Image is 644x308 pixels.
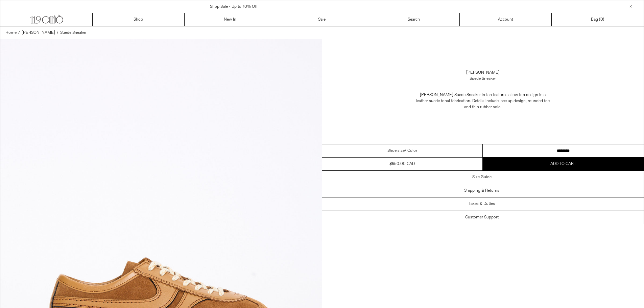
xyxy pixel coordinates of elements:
span: / [18,30,20,36]
span: ) [600,17,604,23]
span: Shoe size [387,148,405,154]
span: [PERSON_NAME] [22,30,55,35]
span: Add to cart [550,161,576,167]
a: Bag () [552,13,644,26]
a: Sale [276,13,368,26]
div: Suede Sneaker [470,76,496,82]
a: Search [368,13,460,26]
a: [PERSON_NAME] [466,70,500,76]
span: Suede Sneaker [60,30,87,35]
h3: Taxes & Duties [469,202,495,206]
span: Home [5,30,17,35]
span: 0 [600,17,603,22]
span: / Color [405,148,417,154]
a: Suede Sneaker [60,30,87,36]
a: [PERSON_NAME] [22,30,55,36]
a: Home [5,30,17,36]
a: New In [185,13,277,26]
a: Shop Sale - Up to 70% Off [210,4,258,9]
h3: Size Guide [472,175,492,180]
a: Account [460,13,552,26]
button: Add to cart [483,158,644,170]
a: Shop [93,13,185,26]
div: $650.00 CAD [389,161,415,167]
h3: Shipping & Returns [464,188,499,193]
p: [PERSON_NAME] Suede Sneaker in tan features a low top design in a leather suede tonal fabrication... [415,89,550,114]
h3: Customer Support [465,215,499,220]
span: / [57,30,58,36]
